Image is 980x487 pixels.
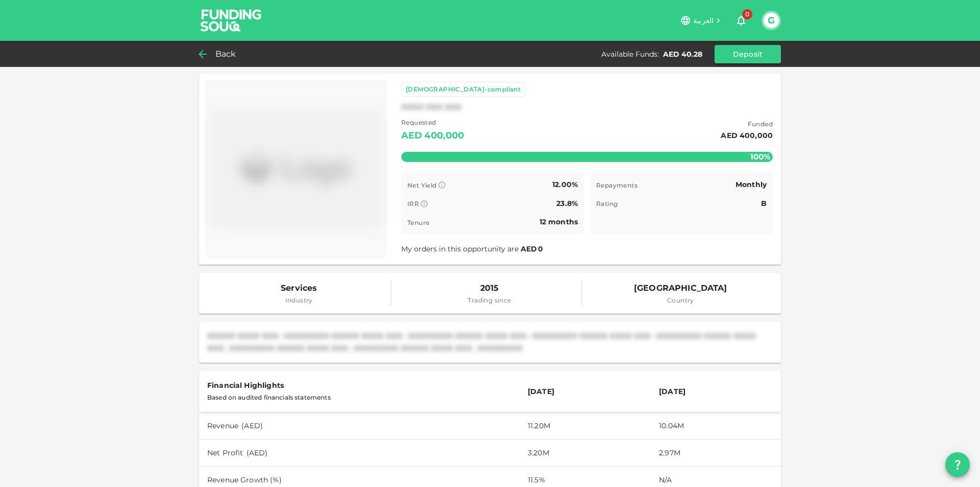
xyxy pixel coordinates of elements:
[651,371,781,412] th: [DATE]
[520,412,651,439] td: 11.20M
[693,16,714,25] span: العربية
[651,412,781,439] td: 10.04M
[736,180,767,189] span: Monthly
[215,47,236,61] span: Back
[247,448,268,457] span: ( AED )
[634,281,727,295] span: [GEOGRAPHIC_DATA]
[761,217,767,226] span: B
[761,199,767,208] span: B
[281,295,317,306] span: Industry
[407,219,429,226] span: Tenure
[433,144,450,152] div: AED 0
[715,45,781,63] button: Deposit
[742,9,752,19] span: 0
[401,244,544,253] span: My orders in this opportunity are
[521,244,537,253] span: AED
[468,281,511,295] span: 2015
[596,219,648,226] span: Time remaining
[634,295,727,306] span: Country
[241,421,263,430] span: ( AED )
[209,84,383,254] img: Marketplace Logo
[552,180,578,189] span: 12.00%
[281,281,317,295] span: Services
[520,371,651,412] th: [DATE]
[596,200,618,207] span: Rating
[520,439,651,466] td: 3.20M
[721,119,773,129] span: Funded
[601,49,659,59] div: Available Funds :
[407,200,419,207] span: IRR
[407,181,437,189] span: Net Yield
[945,452,970,477] button: question
[556,199,578,208] span: 23.8%
[468,295,511,306] span: Trading since
[207,391,511,404] div: Based on audited financials statements
[538,244,543,253] span: 0
[207,421,238,430] span: Revenue
[401,118,464,128] span: Requested
[764,13,779,28] button: G
[207,448,243,457] span: Net Profit
[651,439,781,466] td: 2.97M
[406,84,521,95] div: [DEMOGRAPHIC_DATA]-compliant
[207,379,511,391] div: Financial Highlights
[596,181,638,189] span: Repayments
[401,144,431,152] div: Remaining :
[401,101,461,113] div: XXXX XXX XXX
[731,10,751,31] button: 0
[663,49,702,59] div: AED 40.28
[207,330,773,355] div: XXXXX XXXX XXX : XXXXXXXX XXXXX XXXX XXX : XXXXXXXX XXXXX XXXX XXX : XXXXXXXX XXXXX XXXX XXX : XX...
[540,217,578,226] span: 12 months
